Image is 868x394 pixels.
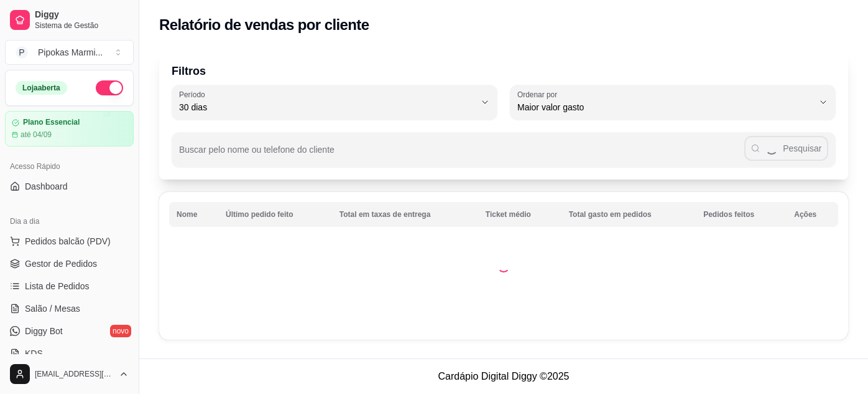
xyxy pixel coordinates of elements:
span: Diggy Bot [25,325,63,337]
div: Pipokas Marmi ... [38,46,103,59]
span: [EMAIL_ADDRESS][DOMAIN_NAME] [35,369,114,379]
label: Período [179,89,209,100]
span: Pedidos balcão (PDV) [25,235,111,247]
button: Pedidos balcão (PDV) [5,231,134,251]
h2: Relatório de vendas por cliente [159,15,369,35]
span: Diggy [35,9,129,21]
div: Acesso Rápido [5,156,134,176]
span: Lista de Pedidos [25,280,90,292]
span: Gestor de Pedidos [25,257,97,270]
label: Ordenar por [517,89,561,100]
div: Dia a dia [5,211,134,231]
span: Salão / Mesas [25,302,80,315]
span: P [16,46,28,59]
span: Maior valor gasto [517,101,813,113]
p: Filtros [172,62,836,80]
a: Diggy Botnovo [5,321,134,341]
a: Lista de Pedidos [5,276,134,296]
div: Loja aberta [16,81,67,95]
button: Ordenar porMaior valor gasto [510,85,836,120]
a: Dashboard [5,176,134,196]
input: Buscar pelo nome ou telefone do cliente [179,148,744,161]
article: até 04/09 [21,130,52,140]
a: Gestor de Pedidos [5,254,134,274]
button: [EMAIL_ADDRESS][DOMAIN_NAME] [5,359,134,389]
a: KDS [5,344,134,363]
a: Salão / Mesas [5,299,134,319]
div: Loading [497,260,510,272]
span: Dashboard [25,180,68,193]
span: 30 dias [179,101,475,113]
span: KDS [25,347,43,360]
footer: Cardápio Digital Diggy © 2025 [139,358,868,394]
article: Plano Essencial [23,118,80,127]
a: Plano Essencialaté 04/09 [5,111,134,147]
button: Alterar Status [96,80,123,95]
button: Select a team [5,40,134,65]
span: Sistema de Gestão [35,21,129,31]
a: DiggySistema de Gestão [5,5,134,35]
button: Período30 dias [172,85,497,120]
